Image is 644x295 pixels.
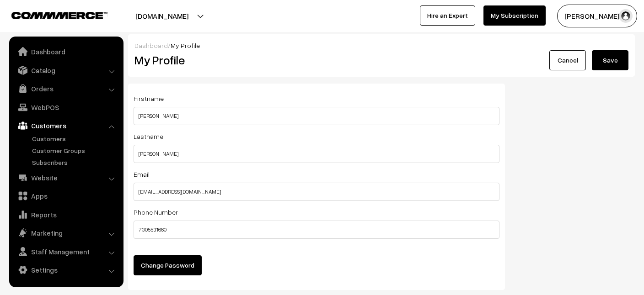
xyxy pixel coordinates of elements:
label: Email [134,169,150,179]
input: First Name [134,145,499,163]
h2: My Profile [134,53,375,67]
a: Hire an Expert [420,5,475,26]
a: Dashboard [134,42,168,49]
a: Settings [11,262,120,278]
button: [DOMAIN_NAME] [103,5,220,27]
a: COMMMERCE [11,9,91,20]
a: Orders [11,80,120,97]
a: Subscribers [30,158,120,167]
div: / [134,41,628,50]
a: Customers [30,134,120,143]
a: My Subscription [483,5,546,26]
a: Website [11,169,120,186]
span: My Profile [171,42,200,49]
button: Change Password [134,255,202,275]
a: Cancel [549,50,586,70]
a: Reports [11,206,120,223]
input: Email [134,183,499,201]
a: Staff Management [11,243,120,260]
input: Phone Number [134,221,499,239]
label: Lastname [134,132,163,141]
a: WebPOS [11,99,120,116]
a: Dashboard [11,43,120,60]
label: Firstname [134,94,164,103]
button: Save [592,50,628,70]
button: [PERSON_NAME] S… [557,5,637,27]
label: Phone Number [134,207,178,217]
a: Customers [11,117,120,134]
input: First Name [134,107,499,125]
a: Catalog [11,62,120,79]
a: Marketing [11,225,120,241]
a: Apps [11,188,120,204]
img: user [619,9,633,23]
img: COMMMERCE [11,12,107,19]
a: Customer Groups [30,146,120,155]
